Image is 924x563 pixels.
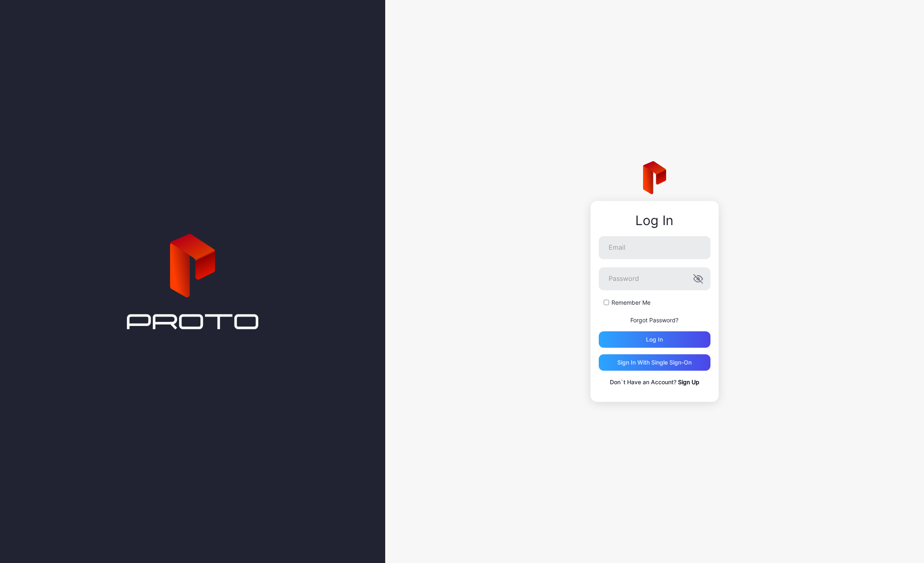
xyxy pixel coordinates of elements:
a: Forgot Password? [630,317,678,324]
label: Remember Me [611,299,650,307]
button: Password [693,274,703,284]
p: Don`t Have an Account? [599,377,710,387]
input: Email [599,236,710,259]
input: Password [599,267,710,290]
button: Sign in With Single Sign-On [599,354,710,371]
button: Log in [599,331,710,348]
a: Sign Up [678,378,699,385]
div: Log In [599,213,710,228]
div: Log in [646,336,663,343]
div: Sign in With Single Sign-On [617,359,692,366]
